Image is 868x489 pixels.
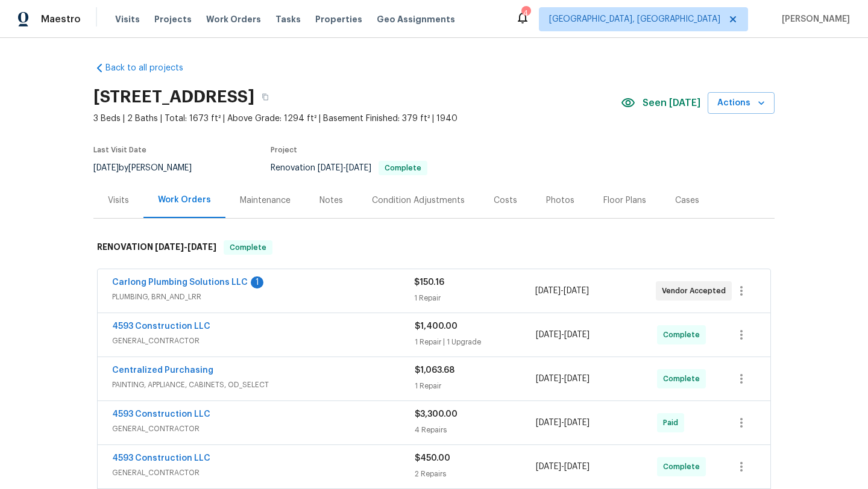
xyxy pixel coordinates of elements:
span: [DATE] [536,419,561,427]
div: Costs [494,195,517,207]
span: Geo Assignments [377,13,455,25]
div: RENOVATION [DATE]-[DATE]Complete [93,228,775,267]
a: Carlong Plumbing Solutions LLC [112,278,248,287]
span: Project [271,146,297,154]
span: [DATE] [564,463,590,471]
a: 4593 Construction LLC [112,454,210,463]
span: - [536,329,590,341]
span: Last Visit Date [93,146,146,154]
span: Projects [154,13,192,25]
div: Cases [675,195,699,207]
a: Back to all projects [93,62,209,74]
h2: [STREET_ADDRESS] [93,91,254,103]
div: 1 Repair [415,380,536,392]
span: - [536,417,590,429]
span: Work Orders [206,13,261,25]
span: [DATE] [318,164,343,172]
span: 3 Beds | 2 Baths | Total: 1673 ft² | Above Grade: 1294 ft² | Basement Finished: 379 ft² | 1940 [93,113,621,125]
span: GENERAL_CONTRACTOR [112,423,415,435]
span: Maestro [41,13,81,25]
span: Seen [DATE] [643,97,700,109]
span: - [535,285,589,297]
span: Actions [717,96,765,111]
span: - [536,373,590,385]
span: Visits [115,13,140,25]
span: - [155,243,216,251]
button: Actions [708,92,775,114]
a: Centralized Purchasing [112,366,213,375]
span: $3,300.00 [415,410,458,419]
span: [DATE] [536,463,561,471]
div: Condition Adjustments [372,195,465,207]
div: 2 Repairs [415,468,536,480]
div: Notes [319,195,343,207]
button: Copy Address [254,86,276,108]
div: 4 Repairs [415,424,536,436]
span: [DATE] [564,331,590,339]
span: Vendor Accepted [662,285,731,297]
span: $150.16 [414,278,444,287]
span: GENERAL_CONTRACTOR [112,467,415,479]
span: [DATE] [564,375,590,383]
span: GENERAL_CONTRACTOR [112,335,415,347]
span: [DATE] [564,419,590,427]
div: 1 Repair | 1 Upgrade [415,336,536,348]
span: [DATE] [187,243,216,251]
span: - [318,164,371,172]
span: $450.00 [415,454,450,463]
div: Photos [546,195,574,207]
span: [DATE] [536,331,561,339]
a: 4593 Construction LLC [112,410,210,419]
span: - [536,461,590,473]
h6: RENOVATION [97,240,216,255]
a: 4593 Construction LLC [112,322,210,331]
span: [DATE] [93,164,119,172]
div: 4 [521,7,530,19]
div: 1 Repair [414,292,535,304]
span: [DATE] [155,243,184,251]
div: 1 [251,276,263,288]
span: PAINTING, APPLIANCE, CABINETS, OD_SELECT [112,379,415,391]
span: Paid [663,417,683,429]
span: $1,400.00 [415,322,458,331]
span: [PERSON_NAME] [777,13,850,25]
span: Complete [663,373,705,385]
div: Maintenance [240,195,291,207]
span: [DATE] [535,287,561,295]
span: Properties [315,13,362,25]
span: $1,063.68 [415,366,454,375]
span: [DATE] [536,375,561,383]
div: Work Orders [158,194,211,206]
span: Complete [663,329,705,341]
span: Complete [380,164,426,172]
div: Visits [108,195,129,207]
span: [DATE] [346,164,371,172]
span: Complete [225,241,271,254]
span: [GEOGRAPHIC_DATA], [GEOGRAPHIC_DATA] [549,13,720,25]
div: Floor Plans [603,195,646,207]
span: Complete [663,461,705,473]
span: [DATE] [564,287,589,295]
span: Tasks [275,15,301,23]
span: Renovation [271,164,427,172]
div: by [PERSON_NAME] [93,161,206,175]
span: PLUMBING, BRN_AND_LRR [112,291,414,303]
